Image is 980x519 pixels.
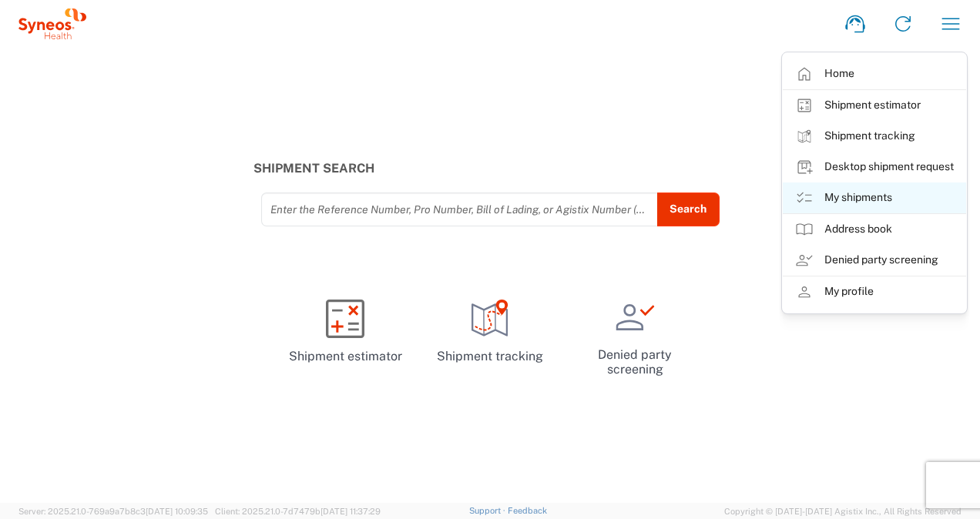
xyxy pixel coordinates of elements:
[783,276,966,307] a: My profile
[469,506,508,515] a: Support
[783,245,966,276] a: Denied party screening
[279,286,411,378] a: Shipment estimator
[783,121,966,152] a: Shipment tracking
[783,59,966,89] a: Home
[215,507,381,516] span: Client: 2025.21.0-7d7479b
[783,152,966,182] a: Desktop shipment request
[146,507,208,516] span: [DATE] 10:09:35
[253,161,727,176] h3: Shipment Search
[783,182,966,213] a: My shipments
[783,90,966,121] a: Shipment estimator
[569,286,701,390] a: Denied party screening
[657,193,720,226] button: Search
[724,504,962,518] span: Copyright © [DATE]-[DATE] Agistix Inc., All Rights Reserved
[508,506,547,515] a: Feedback
[18,507,208,516] span: Server: 2025.21.0-769a9a7b8c3
[424,286,556,378] a: Shipment tracking
[783,214,966,245] a: Address book
[321,507,381,516] span: [DATE] 11:37:29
